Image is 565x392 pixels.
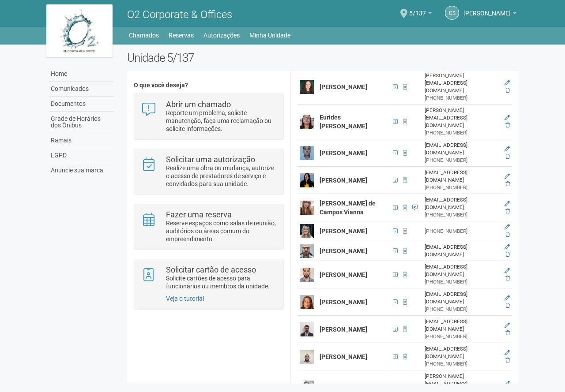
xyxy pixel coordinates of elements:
[505,268,510,274] a: Editar membro
[300,268,314,282] img: user.png
[141,156,276,188] a: Solicitar uma autorização Realize uma obra ou mudança, autorize o acesso de prestadores de serviç...
[505,146,510,152] a: Editar membro
[425,360,498,368] div: [PHONE_NUMBER]
[505,350,510,356] a: Editar membro
[425,318,498,333] div: [EMAIL_ADDRESS][DOMAIN_NAME]
[505,295,510,301] a: Editar membro
[320,177,367,184] strong: [PERSON_NAME]
[463,11,516,18] a: [PERSON_NAME]
[166,274,277,290] p: Solicite cartões de acesso para funcionários ou membros da unidade.
[320,353,367,360] strong: [PERSON_NAME]
[320,247,367,254] strong: [PERSON_NAME]
[49,82,114,97] a: Comunicados
[505,201,510,207] a: Editar membro
[505,330,510,336] a: Excluir membro
[300,201,314,215] img: user.png
[425,211,498,219] div: [PHONE_NUMBER]
[425,72,498,94] div: [PERSON_NAME][EMAIL_ADDRESS][DOMAIN_NAME]
[141,211,276,243] a: Fazer uma reserva Reserve espaços como salas de reunião, auditórios ou áreas comum do empreendime...
[505,244,510,250] a: Editar membro
[49,112,114,133] a: Grade de Horários dos Ônibus
[203,29,240,41] a: Autorizações
[505,153,510,160] a: Excluir membro
[505,224,510,230] a: Editar membro
[425,157,498,164] div: [PHONE_NUMBER]
[141,101,276,133] a: Abrir um chamado Reporte um problema, solicite manutenção, faça uma reclamação ou solicite inform...
[300,322,314,336] img: user.png
[505,381,510,387] a: Editar membro
[425,243,498,258] div: [EMAIL_ADDRESS][DOMAIN_NAME]
[249,29,290,41] a: Minha Unidade
[166,100,231,109] strong: Abrir um chamado
[166,210,232,219] strong: Fazer uma reserva
[320,114,367,130] strong: Eurides [PERSON_NAME]
[505,115,510,121] a: Editar membro
[425,263,498,278] div: [EMAIL_ADDRESS][DOMAIN_NAME]
[425,306,498,313] div: [PHONE_NUMBER]
[49,148,114,163] a: LGPD
[300,80,314,94] img: user.png
[49,163,114,178] a: Anuncie sua marca
[320,271,367,278] strong: [PERSON_NAME]
[425,278,498,286] div: [PHONE_NUMBER]
[127,51,519,64] h2: Unidade 5/137
[129,29,159,41] a: Chamados
[300,173,314,187] img: user.png
[425,228,498,235] div: [PHONE_NUMBER]
[46,4,113,57] img: logo.jpg
[445,6,459,20] a: GS
[300,224,314,238] img: user.png
[505,302,510,309] a: Excluir membro
[166,295,204,302] a: Veja o tutorial
[425,169,498,184] div: [EMAIL_ADDRESS][DOMAIN_NAME]
[300,350,314,364] img: user.png
[49,133,114,148] a: Ramais
[166,109,277,133] p: Reporte um problema, solicite manutenção, faça uma reclamação ou solicite informações.
[505,173,510,179] a: Editar membro
[320,326,367,333] strong: [PERSON_NAME]
[169,29,194,41] a: Reservas
[505,181,510,187] a: Excluir membro
[505,231,510,238] a: Excluir membro
[409,11,432,18] a: 5/137
[320,200,376,216] strong: [PERSON_NAME] de Campos Vianna
[505,87,510,93] a: Excluir membro
[166,265,256,274] strong: Solicitar cartão de acesso
[463,1,511,17] span: GILBERTO STIEBLER FILHO
[425,345,498,360] div: [EMAIL_ADDRESS][DOMAIN_NAME]
[320,149,367,157] strong: [PERSON_NAME]
[141,266,276,290] a: Solicitar cartão de acesso Solicite cartões de acesso para funcionários ou membros da unidade.
[300,146,314,160] img: user.png
[505,122,510,128] a: Excluir membro
[166,164,277,188] p: Realize uma obra ou mudança, autorize o acesso de prestadores de serviço e convidados para sua un...
[320,228,367,235] strong: [PERSON_NAME]
[320,83,367,90] strong: [PERSON_NAME]
[425,129,498,137] div: [PHONE_NUMBER]
[409,1,426,17] span: 5/137
[425,94,498,102] div: [PHONE_NUMBER]
[425,184,498,191] div: [PHONE_NUMBER]
[505,208,510,214] a: Excluir membro
[166,155,255,164] strong: Solicitar uma autorização
[505,80,510,86] a: Editar membro
[425,333,498,340] div: [PHONE_NUMBER]
[49,97,114,112] a: Documentos
[425,107,498,129] div: [PERSON_NAME][EMAIL_ADDRESS][DOMAIN_NAME]
[300,244,314,258] img: user.png
[134,82,283,89] h4: O que você deseja?
[505,357,510,363] a: Excluir membro
[49,67,114,82] a: Home
[300,115,314,129] img: user.png
[300,295,314,309] img: user.png
[127,8,232,21] span: O2 Corporate & Offices
[505,322,510,329] a: Editar membro
[320,299,367,306] strong: [PERSON_NAME]
[425,196,498,211] div: [EMAIL_ADDRESS][DOMAIN_NAME]
[505,275,510,281] a: Excluir membro
[505,251,510,258] a: Excluir membro
[166,219,277,243] p: Reserve espaços como salas de reunião, auditórios ou áreas comum do empreendimento.
[425,142,498,157] div: [EMAIL_ADDRESS][DOMAIN_NAME]
[425,291,498,306] div: [EMAIL_ADDRESS][DOMAIN_NAME]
